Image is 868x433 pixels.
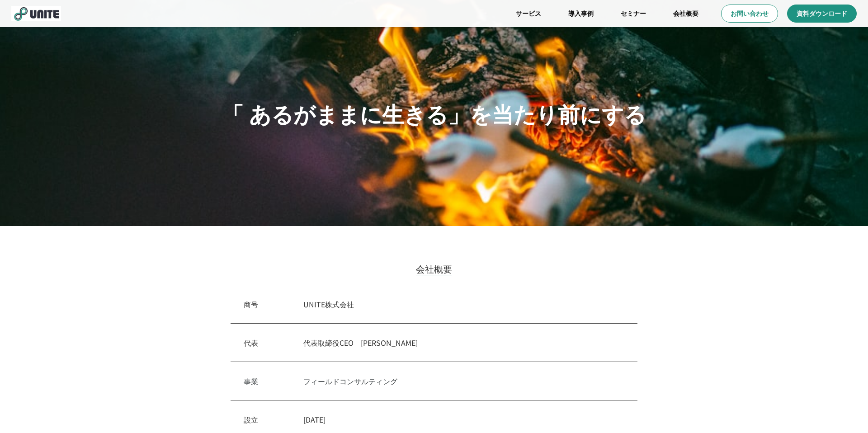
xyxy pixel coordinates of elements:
h2: 会社概要 [416,262,452,276]
p: 設立 [244,414,258,425]
p: UNITE株式会社 [303,299,624,310]
p: 代表 [244,337,258,348]
p: 事業 [244,376,258,386]
p: 「 あるがままに生きる」を当たり前にする [222,97,646,129]
p: 代表取締役CEO [PERSON_NAME] [303,337,624,348]
a: お問い合わせ [721,5,778,23]
p: 資料ダウンロード [797,9,847,18]
a: 資料ダウンロード [787,5,857,23]
p: [DATE] [303,414,624,425]
p: 商号 [244,299,258,310]
p: お問い合わせ [731,9,769,18]
p: フィールドコンサルティング [303,376,624,386]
